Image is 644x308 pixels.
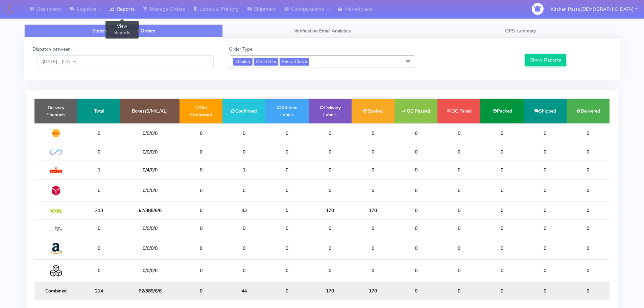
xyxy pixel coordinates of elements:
td: 0 [524,202,567,219]
td: 0 [524,179,567,202]
td: 0 [77,143,120,161]
td: 170 [352,282,395,300]
td: 0 [567,143,610,161]
td: 0 [480,161,523,179]
td: 43 [222,202,265,219]
td: 0 [265,123,308,143]
td: 0 [222,179,265,202]
td: 0 [480,143,523,161]
td: Delivery Channels [34,99,77,123]
td: Booked [352,99,395,123]
td: 0 [567,123,610,143]
td: 0 [352,143,395,161]
td: 0/0/0/0 [120,219,180,237]
td: 170 [352,202,395,219]
td: 0 [437,282,480,300]
td: 0 [395,179,437,202]
td: 0 [309,179,352,202]
td: 0 [309,161,352,179]
td: 0 [265,237,308,259]
a: x [273,58,276,65]
td: 0 [352,179,395,202]
td: 0 [480,260,523,282]
td: 0 [524,237,567,259]
td: 0/0/0/0 [120,260,180,282]
td: 0 [265,179,308,202]
td: 0 [524,219,567,237]
td: 0 [395,123,437,143]
td: 0 [265,161,308,179]
td: 213 [77,202,120,219]
td: 0 [180,282,222,300]
td: 0 [524,161,567,179]
td: 62/389/6/6 [120,282,180,300]
td: 0 [77,260,120,282]
td: 0 [567,219,610,237]
td: 0 [265,143,308,161]
td: 0/0/0/0 [120,143,180,161]
td: 0 [437,179,480,202]
td: 0 [480,123,523,143]
td: 0 [180,123,222,143]
td: 214 [77,282,120,300]
td: 0 [395,202,437,219]
td: Total [77,99,120,123]
td: 0 [77,219,120,237]
td: Confirmed [222,99,265,123]
td: 0 [309,237,352,259]
td: 170 [309,202,352,219]
td: 0 [309,123,352,143]
td: 0 [480,237,523,259]
td: 0 [180,179,222,202]
td: 0 [437,161,480,179]
td: 0 [222,237,265,259]
td: QC Passed [395,99,437,123]
img: Royal Mail [50,166,62,174]
td: 0 [309,219,352,237]
img: DPD [50,185,62,196]
td: 0 [180,143,222,161]
img: Amazon [50,242,62,254]
img: OnFleet [50,149,62,155]
td: 0 [524,260,567,282]
td: 44 [222,282,265,300]
td: Delivery Labels [309,99,352,123]
td: 0 [352,123,395,143]
img: Yodel [50,209,62,213]
td: 0 [222,123,265,143]
td: 0 [265,282,308,300]
span: OPS summary [505,28,536,34]
td: 0 [77,179,120,202]
td: 0 [222,143,265,161]
td: 0 [395,161,437,179]
td: 0/0/0/0 [120,179,180,202]
td: 0 [395,282,437,300]
input: Pick the Daterange [38,55,214,68]
td: 0 [180,219,222,237]
td: 0 [180,161,222,179]
span: Pasta Club [280,58,309,66]
td: 0 [352,161,395,179]
td: Shipped [524,99,567,123]
td: 0 [567,179,610,202]
td: 0 [395,260,437,282]
button: Kitchen Pasta [DEMOGRAPHIC_DATA] [546,2,642,16]
td: 0/0/0/0 [120,237,180,259]
td: 0 [524,123,567,143]
td: 0 [480,282,523,300]
td: 0 [437,260,480,282]
td: 0 [567,237,610,259]
td: 170 [309,282,352,300]
button: Show Reports [525,54,566,66]
td: 0 [180,202,222,219]
td: Delivered [567,99,610,123]
td: 0 [437,143,480,161]
td: 0 [567,161,610,179]
td: 0/4/0/0 [120,161,180,179]
td: 0 [309,143,352,161]
span: Notification Email Analytics [293,28,351,34]
td: Kitchen Labels [265,99,308,123]
td: 0/0/0/0 [120,123,180,143]
td: 0 [395,143,437,161]
td: 0 [567,202,610,219]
